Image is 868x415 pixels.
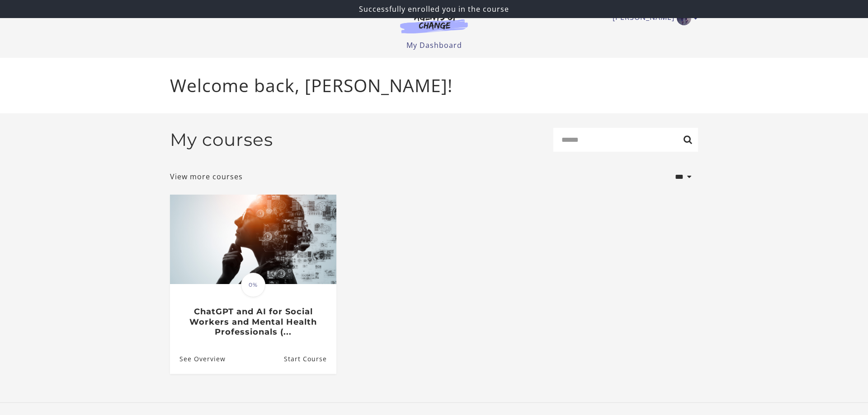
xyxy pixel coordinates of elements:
img: Agents of Change Logo [391,13,477,33]
a: ChatGPT and AI for Social Workers and Mental Health Professionals (...: See Overview [170,344,226,373]
a: View more courses [170,171,243,182]
h2: My courses [170,129,273,150]
a: ChatGPT and AI for Social Workers and Mental Health Professionals (...: Resume Course [284,344,336,373]
a: Toggle menu [613,11,693,25]
p: Successfully enrolled you in the course [4,4,864,14]
p: Welcome back, [PERSON_NAME]! [170,72,698,99]
h3: ChatGPT and AI for Social Workers and Mental Health Professionals (... [179,307,326,337]
a: My Dashboard [406,40,462,50]
span: 0% [241,273,265,297]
